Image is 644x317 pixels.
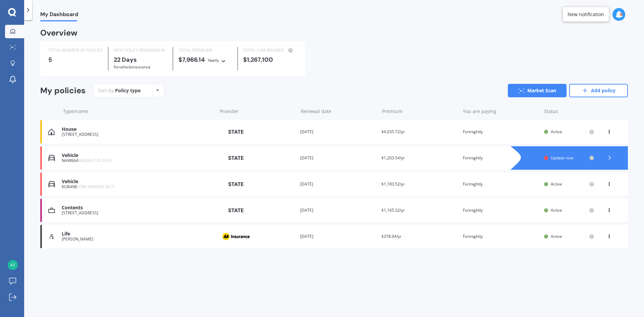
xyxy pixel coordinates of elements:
div: Life [62,231,214,237]
div: [DATE] [300,207,376,214]
span: Update now [551,155,573,161]
span: $1,183.52/yr [381,181,405,187]
div: You are paying [463,108,539,115]
div: Fortnightly [463,155,539,161]
span: Active [551,233,562,239]
a: Add policy [569,84,628,97]
img: Vehicle [48,181,55,188]
div: Fortnightly [463,181,539,188]
span: MAZDA CX5 2014 [78,158,111,163]
div: TOTAL NUMBER OF POLICIES [48,47,103,54]
div: [DATE] [300,128,376,135]
div: House [62,126,214,132]
img: Contents [48,207,55,214]
span: Active [551,181,562,187]
div: Yearly [208,57,219,64]
div: Vehicle [62,179,214,184]
div: [STREET_ADDRESS] [62,211,214,215]
span: $1,203.54/yr [381,155,405,161]
div: Premium [382,108,458,115]
span: My Dashboard [40,11,78,20]
div: 5 [48,56,103,63]
span: $378.04/yr [381,233,401,239]
div: [DATE] [300,155,376,161]
div: [PERSON_NAME] [62,237,214,242]
img: State [219,126,253,138]
div: Fortnightly [463,233,539,240]
div: NAW664 [62,158,214,163]
div: Fortnightly [463,207,539,214]
div: Contents [62,205,214,211]
img: Life [48,233,55,240]
div: KUB498 [62,184,214,189]
img: State [219,152,253,164]
a: Market Scan [508,84,567,97]
div: My policies [40,86,86,96]
div: Vehicle [62,153,214,158]
div: Type/name [63,108,214,115]
div: [STREET_ADDRESS] [62,132,214,137]
div: NEXT POLICY RENEWING IN [114,47,167,54]
div: Status [544,108,594,115]
img: AA [219,230,253,243]
b: 22 Days [114,56,137,64]
span: for Vehicle insurance [114,64,151,70]
div: $1,267,100 [243,56,297,63]
img: Vehicle [48,155,55,161]
span: FORD RANGER 2017 [77,184,114,190]
div: $7,966.14 [178,56,232,64]
img: 6868cb4ea528f52cd62a80b78143973d [8,260,18,270]
span: Active [551,129,562,135]
div: [DATE] [300,233,376,240]
div: [DATE] [300,181,376,188]
div: TOTAL PREMIUMS [178,47,232,54]
img: House [48,128,55,135]
span: $4,035.72/yr [381,129,405,135]
span: $1,165.32/yr [381,207,405,213]
img: State [219,204,253,216]
div: Sort by: [98,87,141,94]
div: Provider [220,108,296,115]
div: Renewal date [301,108,377,115]
img: State [219,178,253,190]
div: Fortnightly [463,128,539,135]
div: New notification [568,11,604,18]
div: TOTAL SUM INSURED [243,47,297,54]
span: Active [551,207,562,213]
div: Overview [40,30,77,36]
div: Policy type [115,87,141,94]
